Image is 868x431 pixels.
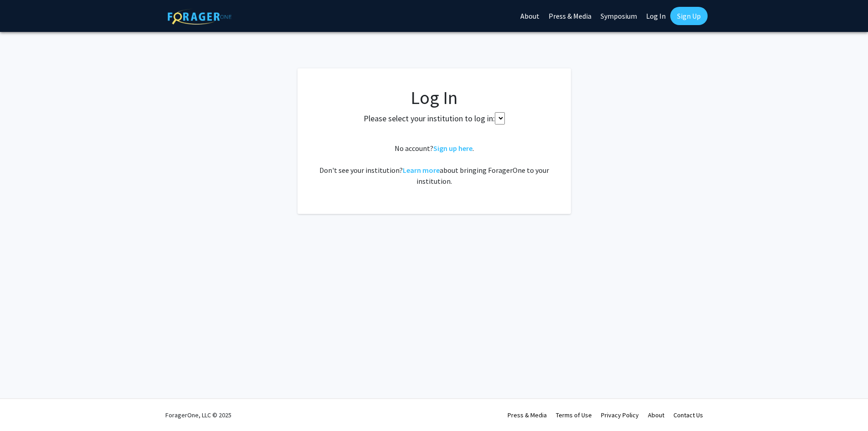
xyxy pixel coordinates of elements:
a: Sign Up [670,7,708,25]
a: Sign up here [433,144,473,153]
a: About [648,411,664,419]
a: Press & Media [508,411,547,419]
div: No account? . Don't see your institution? about bringing ForagerOne to your institution. [316,143,553,187]
a: Terms of Use [556,411,592,419]
h1: Log In [316,87,553,109]
a: Contact Us [673,411,703,419]
label: Please select your institution to log in: [364,112,495,125]
img: ForagerOne Logo [168,9,231,25]
a: Learn more about bringing ForagerOne to your institution [403,166,440,175]
a: Privacy Policy [601,411,639,419]
div: ForagerOne, LLC © 2025 [165,399,231,431]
